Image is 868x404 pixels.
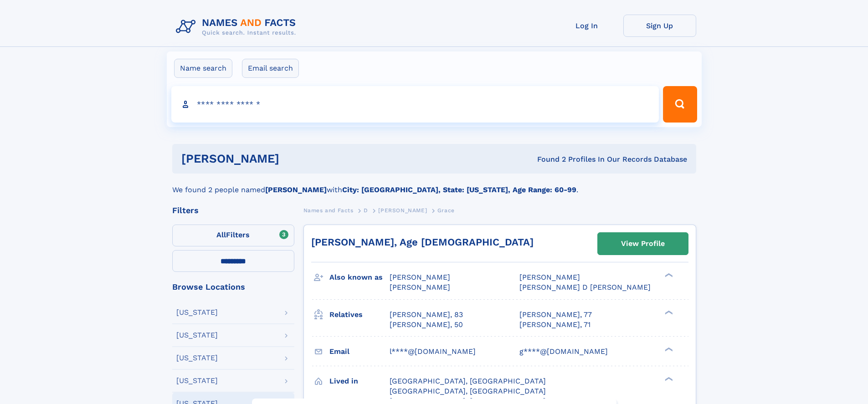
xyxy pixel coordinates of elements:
[172,206,294,215] div: Filters
[329,344,390,359] h3: Email
[171,86,659,123] input: search input
[174,59,232,78] label: Name search
[390,377,546,385] span: [GEOGRAPHIC_DATA], [GEOGRAPHIC_DATA]
[390,310,463,320] a: [PERSON_NAME], 83
[663,86,697,123] button: Search Button
[176,377,218,384] div: [US_STATE]
[408,154,687,164] div: Found 2 Profiles In Our Records Database
[172,225,294,246] label: Filters
[329,307,390,322] h3: Relatives
[216,230,226,239] span: All
[364,205,368,216] a: D
[181,153,408,164] h1: [PERSON_NAME]
[172,283,294,291] div: Browse Locations
[265,185,327,194] b: [PERSON_NAME]
[303,205,354,216] a: Names and Facts
[390,387,546,395] span: [GEOGRAPHIC_DATA], [GEOGRAPHIC_DATA]
[390,283,450,291] span: [PERSON_NAME]
[364,207,368,214] span: D
[172,174,696,195] div: We found 2 people named with .
[663,376,673,382] div: ❯
[329,373,390,389] h3: Lived in
[623,15,696,37] a: Sign Up
[242,59,299,78] label: Email search
[378,205,427,216] a: [PERSON_NAME]
[176,354,218,362] div: [US_STATE]
[342,185,576,194] b: City: [GEOGRAPHIC_DATA], State: [US_STATE], Age Range: 60-99
[598,233,688,255] a: View Profile
[663,309,673,315] div: ❯
[329,270,390,285] h3: Also known as
[519,273,580,281] span: [PERSON_NAME]
[378,207,427,214] span: [PERSON_NAME]
[663,346,673,352] div: ❯
[550,15,623,37] a: Log In
[519,283,651,291] span: [PERSON_NAME] D [PERSON_NAME]
[390,320,463,330] a: [PERSON_NAME], 50
[390,273,450,281] span: [PERSON_NAME]
[311,236,534,248] a: [PERSON_NAME], Age [DEMOGRAPHIC_DATA]
[172,15,303,39] img: Logo Names and Facts
[663,272,673,278] div: ❯
[176,332,218,339] div: [US_STATE]
[621,233,665,254] div: View Profile
[176,309,218,316] div: [US_STATE]
[437,207,455,214] span: Grace
[519,310,592,320] a: [PERSON_NAME], 77
[519,320,591,330] a: [PERSON_NAME], 71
